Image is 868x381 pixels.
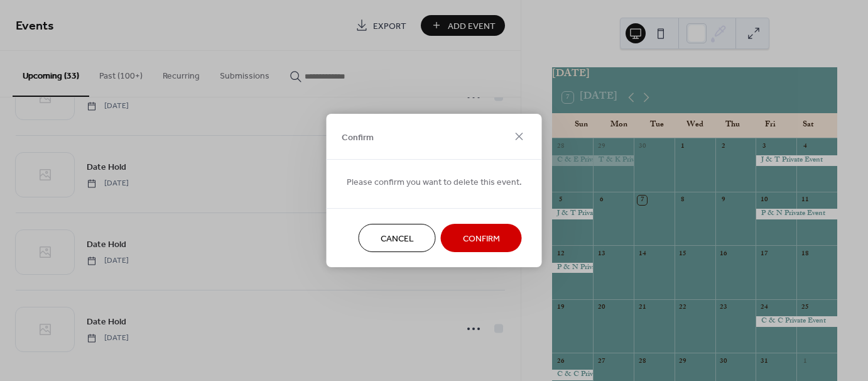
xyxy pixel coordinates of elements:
span: Confirm [342,131,374,144]
span: Cancel [381,233,414,246]
button: Confirm [441,224,522,252]
span: Please confirm you want to delete this event. [347,176,522,189]
button: Cancel [359,224,436,252]
span: Confirm [463,233,500,246]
